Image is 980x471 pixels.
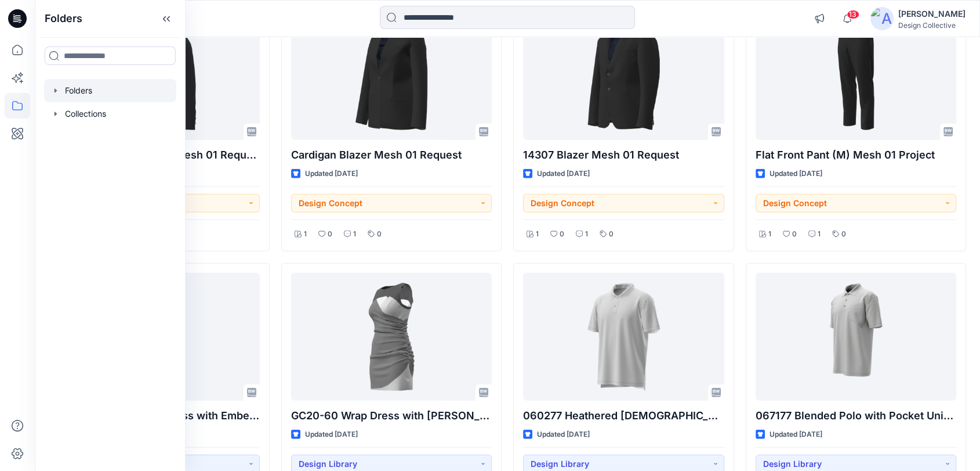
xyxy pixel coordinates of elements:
[768,228,771,240] p: 1
[328,228,332,240] p: 0
[523,12,724,140] a: 14307 Blazer Mesh 01 Request
[841,228,846,240] p: 0
[792,228,797,240] p: 0
[291,408,492,424] p: GC20-60 Wrap Dress with [PERSON_NAME]
[377,228,382,240] p: 0
[818,228,821,240] p: 1
[304,228,307,240] p: 1
[770,168,822,180] p: Updated [DATE]
[756,408,957,424] p: 067177 Blended Polo with Pocket Unisex
[585,228,588,240] p: 1
[536,228,539,240] p: 1
[305,429,358,441] p: Updated [DATE]
[523,408,724,424] p: 060277 Heathered [DEMOGRAPHIC_DATA] Sport Polo
[756,273,957,401] a: 067177 Blended Polo with Pocket Unisex
[870,7,894,30] img: avatar
[756,12,957,140] a: Flat Front Pant (M) Mesh 01 Project
[770,429,822,441] p: Updated [DATE]
[898,7,966,21] div: [PERSON_NAME]
[353,228,356,240] p: 1
[291,12,492,140] a: Cardigan Blazer Mesh 01 Request
[291,273,492,401] a: GC20-60 Wrap Dress with Yoke
[523,147,724,163] p: 14307 Blazer Mesh 01 Request
[847,10,859,19] span: 13
[305,168,358,180] p: Updated [DATE]
[560,228,564,240] p: 0
[537,429,590,441] p: Updated [DATE]
[537,168,590,180] p: Updated [DATE]
[756,147,957,163] p: Flat Front Pant (M) Mesh 01 Project
[609,228,614,240] p: 0
[523,273,724,401] a: 060277 Heathered Male Sport Polo
[898,21,966,30] div: Design Collective
[291,147,492,163] p: Cardigan Blazer Mesh 01 Request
